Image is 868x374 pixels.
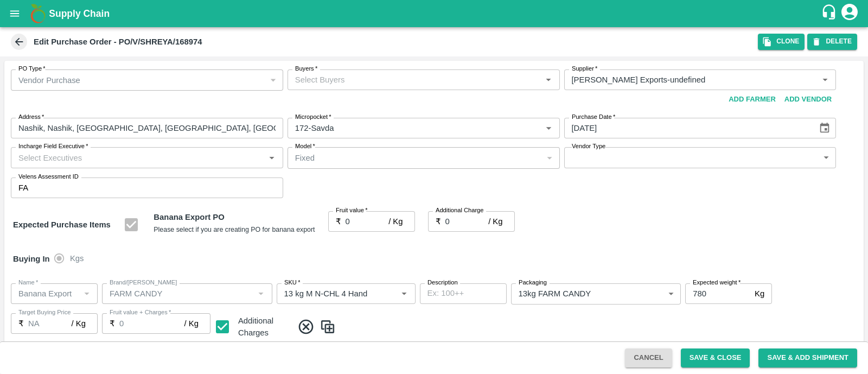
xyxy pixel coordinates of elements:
[18,278,38,287] label: Name
[14,287,76,301] input: Name
[397,287,411,301] button: Open
[238,315,291,339] div: Additional Charges
[336,215,341,227] p: ₹
[110,278,177,287] label: Brand/[PERSON_NAME]
[427,278,458,287] label: Description
[541,73,556,87] button: Open
[14,150,262,164] input: Select Executives
[724,90,780,109] button: Add Farmer
[291,121,525,135] input: Micropocket
[18,74,80,86] p: Vendor Purchase
[27,3,49,24] img: logo
[488,215,502,227] p: / Kg
[49,6,821,21] a: Supply Chain
[445,211,489,232] input: 0.0
[13,220,111,229] strong: Expected Purchase Items
[814,118,835,138] button: Choose date, selected date is Aug 12, 2025
[818,73,832,87] button: Open
[49,8,110,19] b: Supply Chain
[758,348,857,367] button: Save & Add Shipment
[567,73,801,87] input: Select Supplier
[625,348,672,367] button: Cancel
[295,152,315,164] p: Fixed
[519,278,547,287] label: Packaging
[295,113,331,122] label: Micropocket
[780,90,836,109] button: Add Vendor
[388,215,403,227] p: / Kg
[70,252,84,264] span: Kgs
[2,1,27,26] button: open drawer
[807,34,857,49] button: DELETE
[541,121,556,135] button: Open
[572,142,605,151] label: Vendor Type
[572,113,615,122] label: Purchase Date
[18,173,79,181] label: Velens Assessment ID
[54,248,93,269] div: buying_in
[346,211,389,232] input: 0.0
[215,313,291,341] div: Additional Charges
[295,142,315,151] label: Model
[18,182,28,194] p: FA
[154,213,224,221] b: Banana Export PO
[119,313,184,334] input: 0.0
[184,318,199,329] p: / Kg
[572,65,597,73] label: Supplier
[755,288,764,300] p: Kg
[18,142,88,151] label: Incharge Field Executive
[519,288,591,300] p: 13kg FARM CANDY
[320,318,336,336] img: CloneIcon
[758,34,805,49] button: Clone
[693,278,741,287] label: Expected weight
[110,308,171,317] label: Fruit value + Charges
[105,287,251,301] input: Create Brand/Marka
[110,318,115,329] p: ₹
[28,313,72,334] input: 0.0
[681,348,750,367] button: Save & Close
[34,37,202,46] b: Edit Purchase Order - PO/V/SHREYA/168974
[336,206,368,215] label: Fruit value
[265,150,279,164] button: Open
[18,308,71,317] label: Target Buying Price
[840,2,859,25] div: account of current user
[11,118,283,138] input: Address
[821,4,840,23] div: customer-support
[9,248,54,270] h6: Buying In
[564,118,810,138] input: Select Date
[284,278,300,287] label: SKU
[18,318,24,329] p: ₹
[436,215,441,227] p: ₹
[436,206,484,215] label: Additional Charge
[685,283,750,304] input: 0.0
[280,287,380,301] input: SKU
[18,65,46,73] label: PO Type
[154,226,315,233] small: Please select if you are creating PO for banana export
[291,73,539,87] input: Select Buyers
[72,318,86,329] p: / Kg
[295,65,317,73] label: Buyers
[18,113,44,122] label: Address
